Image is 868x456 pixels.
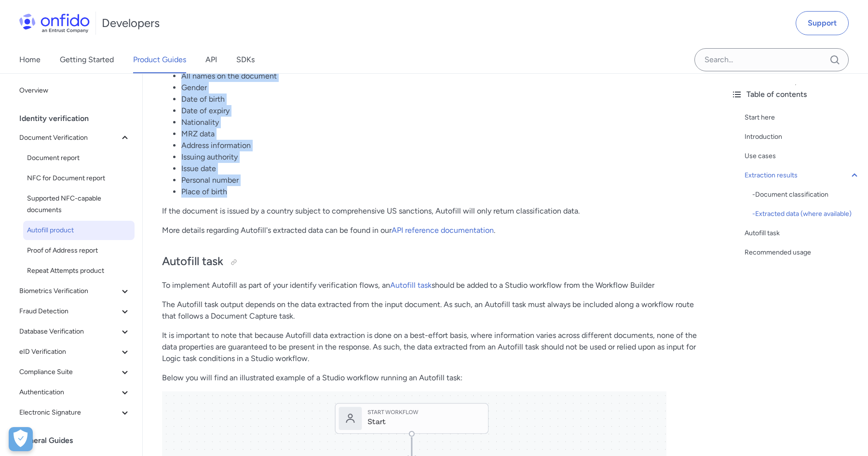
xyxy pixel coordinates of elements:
[181,140,704,151] li: Address information
[181,105,704,117] li: Date of expiry
[19,85,131,96] span: Overview
[181,174,704,186] li: Personal number
[181,70,704,82] li: All names on the document
[19,46,41,73] a: Home
[162,225,704,236] p: More details regarding Autofill's extracted data can be found in our .
[162,254,704,270] h2: Autofill task
[752,189,860,201] div: - Document classification
[15,322,135,341] button: Database Verification
[60,46,114,73] a: Getting Started
[181,163,704,174] li: Issue date
[694,48,849,71] input: Onfido search input field
[752,208,860,220] a: -Extracted data (where available)
[23,241,135,260] a: Proof of Address report
[181,128,704,140] li: MRZ data
[23,169,135,188] a: NFC for Document report
[745,112,860,123] a: Start here
[19,387,119,398] span: Authentication
[19,285,119,297] span: Biometrics Verification
[102,15,160,31] h1: Developers
[752,208,860,220] div: - Extracted data (where available)
[15,282,135,301] button: Biometrics Verification
[392,226,494,235] a: API reference documentation
[15,302,135,321] button: Fraud Detection
[19,366,119,378] span: Compliance Suite
[745,131,860,143] a: Introduction
[390,281,432,290] a: Autofill task
[15,128,135,148] button: Document Verification
[27,245,131,256] span: Proof of Address report
[162,205,704,217] p: If the document is issued by a country subject to comprehensive US sanctions, Autofill will only ...
[27,152,131,164] span: Document report
[181,186,704,198] li: Place of birth
[181,117,704,128] li: Nationality
[181,151,704,163] li: Issuing authority
[133,46,186,73] a: Product Guides
[19,132,119,144] span: Document Verification
[15,403,135,422] button: Electronic Signature
[19,407,119,418] span: Electronic Signature
[27,193,131,216] span: Supported NFC-capable documents
[19,306,119,317] span: Fraud Detection
[19,13,90,33] img: Onfido Logo
[19,326,119,337] span: Database Verification
[162,280,704,291] p: To implement Autofill as part of your identify verification flows, an should be added to a Studio...
[162,330,704,364] p: It is important to note that because Autofill data extraction is done on a best-effort basis, whe...
[9,427,33,451] div: Cookie Preferences
[19,431,138,450] div: General Guides
[23,221,135,240] a: Autofill product
[745,170,860,181] a: Extraction results
[205,46,217,73] a: API
[796,11,849,35] a: Support
[162,299,704,322] p: The Autofill task output depends on the data extracted from the input document. As such, an Autof...
[27,265,131,277] span: Repeat Attempts product
[15,362,135,382] button: Compliance Suite
[27,225,131,236] span: Autofill product
[752,189,860,201] a: -Document classification
[23,261,135,281] a: Repeat Attempts product
[745,247,860,258] a: Recommended usage
[15,81,135,100] a: Overview
[19,109,138,128] div: Identity verification
[745,228,860,239] a: Autofill task
[181,82,704,94] li: Gender
[9,427,33,451] button: Open Preferences
[23,148,135,168] a: Document report
[236,46,255,73] a: SDKs
[23,189,135,220] a: Supported NFC-capable documents
[19,346,119,358] span: eID Verification
[181,94,704,105] li: Date of birth
[745,150,860,162] a: Use cases
[162,372,704,384] p: Below you will find an illustrated example of a Studio workflow running an Autofill task:
[27,173,131,184] span: NFC for Document report
[731,89,860,100] div: Table of contents
[15,383,135,402] button: Authentication
[15,342,135,362] button: eID Verification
